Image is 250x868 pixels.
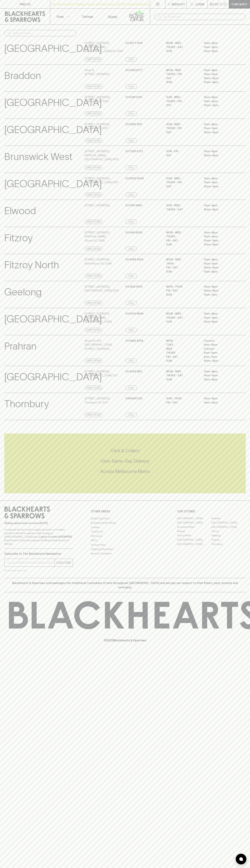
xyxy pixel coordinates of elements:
[4,258,59,272] p: Fitzroy North
[211,525,246,529] a: [GEOGRAPHIC_DATA]
[91,534,159,538] a: Gift Cards
[166,130,198,134] p: SAT
[50,9,75,24] button: Shop
[13,30,73,36] input: Search stores
[166,80,198,84] p: SUN
[166,316,198,320] p: THURS - SAT
[211,521,246,525] a: [GEOGRAPHIC_DATA]
[125,166,137,170] a: Call
[4,95,102,110] p: [GEOGRAPHIC_DATA]
[204,347,236,351] p: Closed –
[166,203,198,208] p: SUN - WED
[211,542,246,546] a: Thornbury
[91,547,159,551] a: Shipping Information
[125,396,142,401] p: 0399697225
[204,351,236,355] p: 9am – 6pm
[166,289,198,293] p: FRI - SAT
[91,530,159,534] a: Contact Us
[125,386,137,390] a: Call
[91,525,159,529] a: Careers
[166,293,198,297] p: SUN
[204,266,236,270] p: 10am – 9pm
[166,312,198,316] p: MON - WED
[211,533,246,538] a: Geelong
[91,543,159,547] a: Privacy Policy
[91,521,159,525] a: Business & Bulk Gifting
[125,274,137,278] a: Call
[125,68,143,72] p: 02 6128 0777
[125,57,137,62] a: Call
[4,176,102,191] p: [GEOGRAPHIC_DATA]
[166,49,198,53] p: SUN
[85,95,110,103] p: [STREET_ADDRESS] , Brunswick VIC 3056
[204,68,236,72] p: 11am – 8pm
[204,243,236,247] p: 10am – 8pm
[125,95,142,99] p: 03 9381 2129
[125,285,142,289] p: 03 5242 8109
[166,343,198,347] p: TUES
[204,359,236,363] p: 10am – 5pm
[166,231,198,235] p: MON - WED
[204,231,236,235] p: 11am – 8pm
[125,231,143,235] p: 03 9415 8092
[177,525,211,529] a: Brunswick West
[4,231,33,245] p: Fitzroy
[204,239,236,243] p: 10am – 9pm
[204,258,236,262] p: 11am – 8pm
[166,359,198,363] p: SUN
[55,559,73,567] button: SUBSCRIBE
[125,149,143,153] p: 03 7300 6721
[204,99,236,103] p: 11am – 9pm
[166,103,198,107] p: SAT
[85,396,110,405] p: [STREET_ADDRESS] , Thornbury VIC 3071
[231,2,247,6] p: Checkout
[166,122,198,126] p: SUN - WED
[166,347,198,351] p: WED
[166,45,198,49] p: THURS - SAT
[91,551,159,556] a: Terms & Conditions
[4,370,102,384] p: [GEOGRAPHIC_DATA]
[204,176,236,181] p: 11am – 8pm
[85,339,125,351] p: Shop 813-814 [GEOGRAPHIC_DATA] , [STREET_ADDRESS]
[91,516,159,521] a: Bottle Drop FAQ's
[204,320,236,324] p: 11am – 8pm
[125,301,137,305] a: Call
[166,76,198,80] p: SAT
[204,80,236,84] p: 10am – 8pm
[166,355,198,359] p: FRI - SAT
[85,149,125,161] p: [STREET_ADDRESS][PERSON_NAME] , [GEOGRAPHIC_DATA] 3055
[85,57,102,62] a: Directions
[125,370,142,374] p: 03 9428 1801
[204,293,236,297] p: 11am – 7pm
[85,413,102,417] a: Directions
[166,184,198,189] p: SAT
[85,312,125,324] p: [STREET_ADDRESS][PERSON_NAME] , [GEOGRAPHIC_DATA]
[85,41,125,53] p: [STREET_ADDRESS][PERSON_NAME] , [GEOGRAPHIC_DATA] VIC 3067
[39,535,72,538] strong: Liquor License #32064953
[85,176,118,184] p: [STREET_ADDRESS] , [GEOGRAPHIC_DATA] 3057
[166,266,198,270] p: FRI - SAT
[204,312,236,316] p: 11am – 8pm
[125,339,143,343] p: 03 9826 8768
[166,153,198,158] p: SAT
[4,528,73,546] p: It is against the law to sell or supply alcohol to, or to obtain alcohol on behalf of a person un...
[204,235,236,239] p: 11am – 9pm
[177,542,211,546] a: [GEOGRAPHIC_DATA]
[166,401,198,405] p: Fri - Sat
[85,285,119,293] p: [STREET_ADDRESS] , [GEOGRAPHIC_DATA] 3220
[125,84,137,89] a: Call
[4,552,73,556] p: Subscribe to The Blackhearts Newsletter
[4,41,102,56] p: [GEOGRAPHIC_DATA]
[166,149,198,153] p: SUN - FRI
[85,370,118,378] p: [STREET_ADDRESS] , [GEOGRAPHIC_DATA] 3121
[85,231,125,243] p: [STREET_ADDRESS][PERSON_NAME] , Fitzroy VIC 3065
[4,203,36,218] p: Elwood
[204,149,236,153] p: 11am – 8pm
[166,339,198,343] p: MON
[166,351,198,355] p: THURS
[4,458,246,464] h5: Uber Same-Day Delivery
[166,99,198,103] p: THURS - FRI
[204,396,236,401] p: 11am – 8pm
[85,138,102,143] a: Directions
[166,270,198,274] p: SUN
